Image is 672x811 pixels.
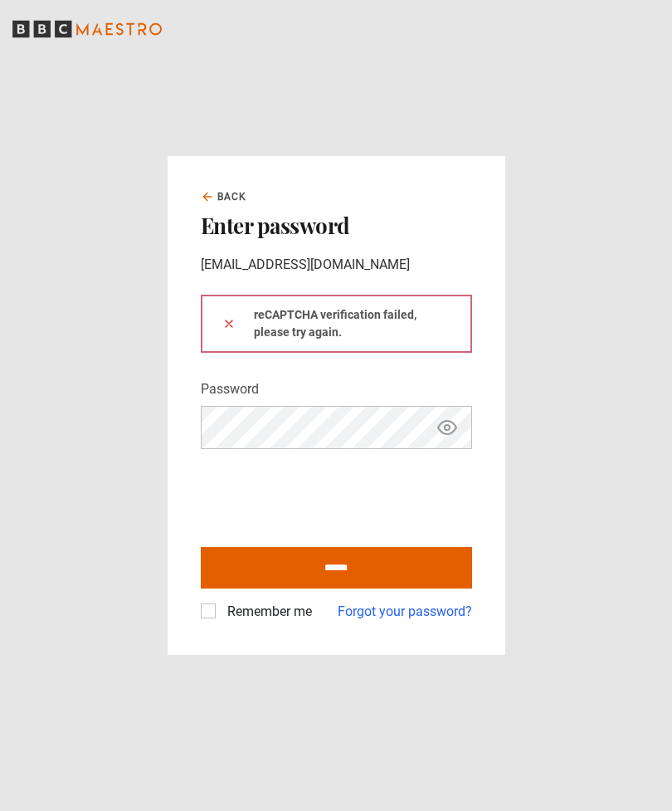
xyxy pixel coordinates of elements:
[338,602,472,622] a: Forgot your password?
[201,189,247,204] a: Back
[433,413,461,442] button: Show password
[201,379,259,399] label: Password
[217,189,247,204] span: Back
[201,295,472,353] div: reCAPTCHA verification failed, please try again.
[12,17,162,42] svg: BBC Maestro
[201,211,472,241] h2: Enter password
[221,602,312,622] label: Remember me
[201,255,472,275] p: [EMAIL_ADDRESS][DOMAIN_NAME]
[201,462,453,527] iframe: reCAPTCHA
